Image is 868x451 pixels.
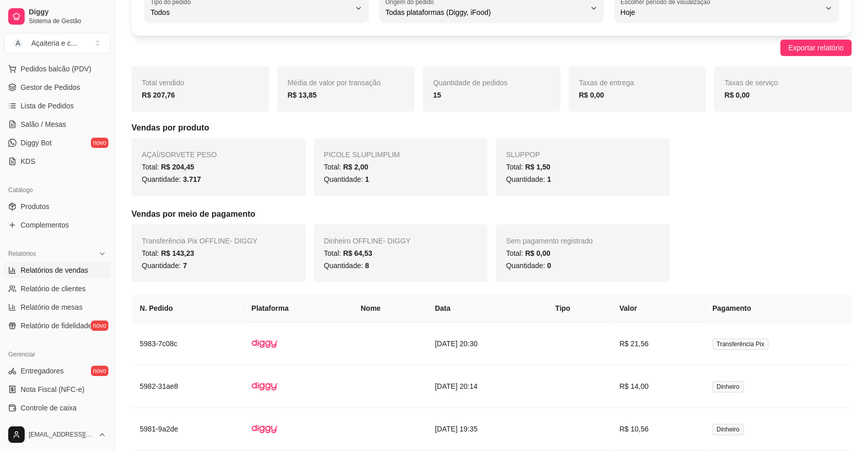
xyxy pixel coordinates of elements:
[142,237,257,245] span: Transferência Pix OFFLINE - DIGGY
[21,201,49,212] span: Produtos
[506,175,551,183] span: Quantidade:
[525,163,550,171] span: R$ 1,50
[131,365,243,408] td: 5982-31ae8
[704,294,852,323] th: Pagamento
[252,373,277,399] img: diggy
[4,363,110,379] a: Entregadoresnovo
[427,323,547,365] td: [DATE] 20:30
[547,261,551,270] span: 0
[21,384,84,394] span: Nota Fiscal (NFC-e)
[131,122,852,134] h5: Vendas por produto
[352,294,426,323] th: Nome
[21,302,83,312] span: Relatório de mesas
[324,237,411,245] span: Dinheiro OFFLINE - DIGGY
[611,294,704,323] th: Valor
[433,79,507,87] span: Quantidade de pedidos
[365,175,369,183] span: 1
[21,321,92,331] span: Relatório de fidelidade
[142,91,175,99] strong: R$ 207,76
[21,220,69,230] span: Complementos
[21,64,91,74] span: Pedidos balcão (PDV)
[29,8,106,17] span: Diggy
[142,261,187,270] span: Quantidade:
[611,365,704,408] td: R$ 14,00
[131,323,243,365] td: 5983-7c08c
[385,7,585,17] span: Todas plataformas (Diggy, iFood)
[579,79,634,87] span: Taxas de entrega
[324,175,369,183] span: Quantidade:
[324,151,400,159] span: PICOLE SLUPLIMPLIM
[21,156,35,166] span: KDS
[4,317,110,334] a: Relatório de fidelidadenovo
[29,430,94,439] span: [EMAIL_ADDRESS][DOMAIN_NAME]
[506,163,550,171] span: Total:
[324,249,372,257] span: Total:
[4,98,110,114] a: Lista de Pedidos
[4,280,110,297] a: Relatório de clientes
[506,249,550,257] span: Total:
[183,261,187,270] span: 7
[21,284,86,294] span: Relatório de clientes
[131,408,243,450] td: 5981-9a2de
[4,400,110,416] a: Controle de caixa
[4,182,110,198] div: Catálogo
[788,42,843,53] span: Exportar relatório
[252,331,277,356] img: diggy
[724,79,778,87] span: Taxas de serviço
[29,17,106,25] span: Sistema de Gestão
[4,381,110,398] a: Nota Fiscal (NFC-e)
[547,294,611,323] th: Tipo
[4,135,110,151] a: Diggy Botnovo
[13,38,23,48] span: A
[131,208,852,220] h5: Vendas por meio de pagamento
[611,408,704,450] td: R$ 10,56
[324,261,369,270] span: Quantidade:
[4,422,110,447] button: [EMAIL_ADDRESS][DOMAIN_NAME]
[21,82,80,92] span: Gestor de Pedidos
[21,403,77,413] span: Controle de caixa
[724,91,749,99] strong: R$ 0,00
[780,40,852,56] button: Exportar relatório
[131,294,243,323] th: N. Pedido
[150,7,350,17] span: Todos
[161,249,194,257] span: R$ 143,23
[427,408,547,450] td: [DATE] 19:35
[506,237,593,245] span: Sem pagamento registrado
[142,151,217,159] span: AÇAÍ/SORVETE PESO
[343,249,372,257] span: R$ 64,53
[712,339,768,350] span: Transferência Pix
[31,38,77,48] div: Açaiteria e c ...
[288,91,317,99] strong: R$ 13,85
[252,416,277,442] img: diggy
[4,198,110,215] a: Produtos
[4,217,110,233] a: Complementos
[4,33,110,53] button: Select a team
[620,7,820,17] span: Hoje
[21,101,74,111] span: Lista de Pedidos
[142,175,201,183] span: Quantidade:
[712,424,744,435] span: Dinheiro
[4,116,110,133] a: Salão / Mesas
[4,346,110,363] div: Gerenciar
[4,299,110,315] a: Relatório de mesas
[183,175,201,183] span: 3.717
[21,138,52,148] span: Diggy Bot
[142,79,184,87] span: Total vendido
[4,79,110,96] a: Gestor de Pedidos
[21,265,88,275] span: Relatórios de vendas
[142,249,194,257] span: Total:
[8,250,36,258] span: Relatórios
[4,61,110,77] button: Pedidos balcão (PDV)
[4,4,110,29] a: DiggySistema de Gestão
[506,261,551,270] span: Quantidade:
[21,366,64,376] span: Entregadores
[21,119,66,129] span: Salão / Mesas
[243,294,353,323] th: Plataforma
[525,249,550,257] span: R$ 0,00
[142,163,194,171] span: Total:
[4,262,110,278] a: Relatórios de vendas
[506,151,540,159] span: SLUPPOP
[288,79,381,87] span: Média de valor por transação
[161,163,194,171] span: R$ 204,45
[712,381,744,392] span: Dinheiro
